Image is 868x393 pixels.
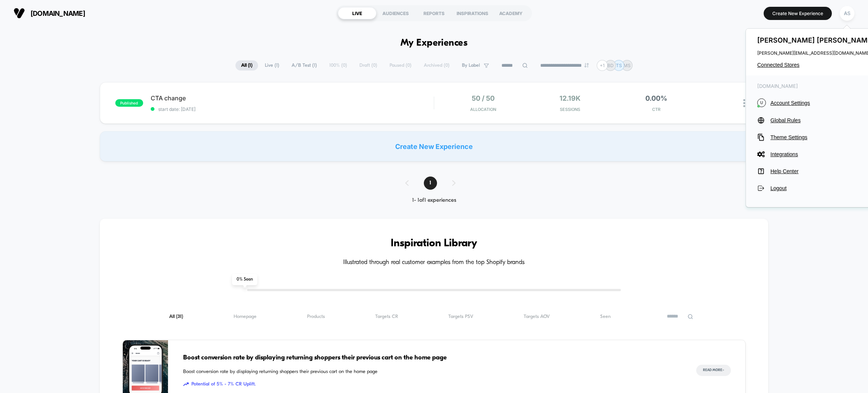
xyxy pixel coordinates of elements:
[600,314,611,319] span: Seen
[470,107,496,112] span: Allocation
[696,365,731,376] button: Read More>
[232,274,257,285] span: 0 % Seen
[376,7,415,19] div: AUDIENCES
[743,99,745,107] img: close
[764,7,832,20] button: Create New Experience
[151,106,434,112] span: start date: [DATE]
[462,63,480,68] span: By Label
[597,60,608,71] div: + 1
[424,177,437,190] span: 1
[415,7,453,19] div: REPORTS
[183,381,681,388] span: Potential of 5% - 7% CR Uplift.
[840,6,854,21] div: AS
[623,63,631,68] p: MS
[615,107,698,112] span: CTR
[584,63,589,68] img: end
[375,314,398,319] span: Targets CR
[524,314,550,319] span: Targets AOV
[169,314,183,319] span: All
[448,314,473,319] span: Targets PSV
[234,314,257,319] span: Homepage
[338,7,376,19] div: LIVE
[122,238,746,250] h3: Inspiration Library
[122,259,746,266] h4: Illustrated through real customer examples from the top Shopify brands
[400,38,468,49] h1: My Experiences
[307,314,325,319] span: Products
[115,99,143,107] span: published
[757,98,766,107] i: U
[453,7,492,19] div: INSPIRATIONS
[286,60,322,71] span: A/B Test ( 1 )
[183,368,681,376] span: Boost conversion rate by displaying returning shoppers their previous cart on the home page
[183,353,681,363] span: Boost conversion rate by displaying returning shoppers their previous cart on the home page
[235,60,258,71] span: All ( 1 )
[645,94,667,102] span: 0.00%
[472,94,495,102] span: 50 / 50
[607,63,614,68] p: BD
[14,8,25,19] img: Visually logo
[837,6,857,21] button: AS
[559,94,581,102] span: 12.19k
[398,197,471,204] div: 1 - 1 of 1 experiences
[616,63,622,68] p: TS
[31,9,85,17] span: [DOMAIN_NAME]
[100,131,768,161] div: Create New Experience
[529,107,611,112] span: Sessions
[259,60,285,71] span: Live ( 1 )
[176,314,183,319] span: ( 31 )
[151,94,434,102] span: CTA change
[11,7,87,19] button: [DOMAIN_NAME]
[492,7,530,19] div: ACADEMY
